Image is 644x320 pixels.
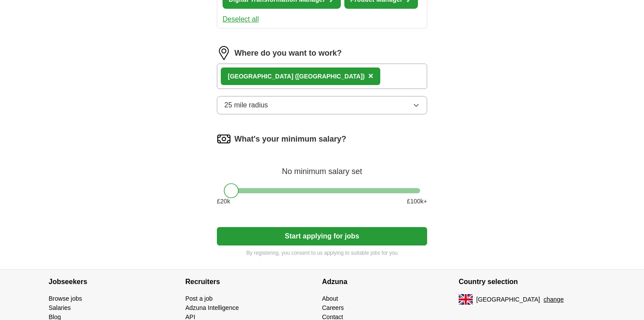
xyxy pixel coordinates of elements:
span: 25 mile radius [224,100,268,110]
a: About [322,295,338,302]
div: No minimum salary set [217,156,427,178]
strong: [GEOGRAPHIC_DATA] [228,73,294,80]
img: salary.png [217,132,231,146]
button: Start applying for jobs [217,227,427,245]
p: By registering, you consent to us applying to suitable jobs for you [217,249,427,257]
a: Salaries [49,304,71,311]
img: UK flag [459,294,473,305]
span: [GEOGRAPHIC_DATA] [476,295,540,304]
button: Deselect all [223,14,259,25]
h4: Country selection [459,270,595,294]
img: location.png [217,46,231,60]
span: £ 100 k+ [407,197,427,206]
a: Post a job [185,295,212,302]
a: Careers [322,304,344,311]
button: × [368,70,373,83]
button: 25 mile radius [217,96,427,114]
button: change [544,295,564,304]
a: Adzuna Intelligence [185,304,239,311]
span: ([GEOGRAPHIC_DATA]) [295,73,364,80]
label: Where do you want to work? [234,47,342,59]
span: £ 20 k [217,197,230,206]
a: Browse jobs [49,295,82,302]
span: × [368,71,373,81]
label: What's your minimum salary? [234,133,346,145]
